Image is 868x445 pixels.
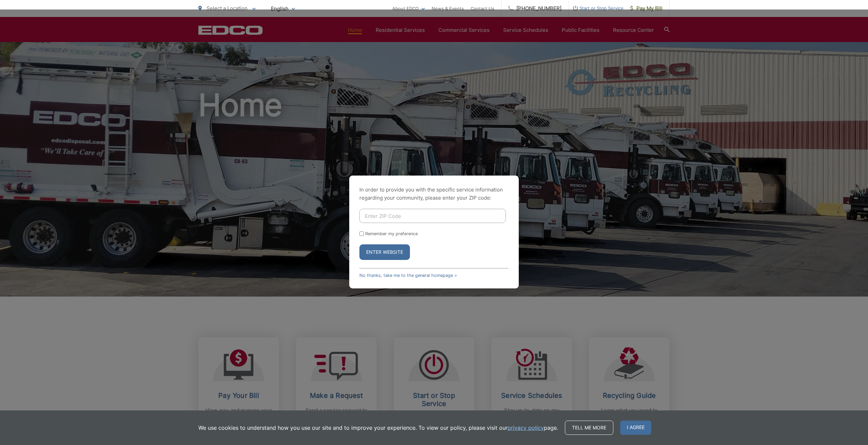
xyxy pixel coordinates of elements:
[508,424,544,432] a: privacy policy
[359,244,410,260] button: Enter Website
[620,421,651,435] span: I agree
[392,4,425,13] a: About EDCO
[359,186,509,202] p: In order to provide you with the specific service information regarding your community, please en...
[266,3,300,15] span: English
[365,231,418,236] label: Remember my preference
[432,4,464,13] a: News & Events
[359,273,457,278] a: No thanks, take me to the general homepage >
[471,4,494,13] a: Contact Us
[565,421,613,435] a: Tell me more
[198,424,558,432] p: We use cookies to understand how you use our site and to improve your experience. To view our pol...
[630,4,663,13] span: Pay My Bill
[359,209,506,223] input: Enter ZIP Code
[206,5,248,12] span: Select a Location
